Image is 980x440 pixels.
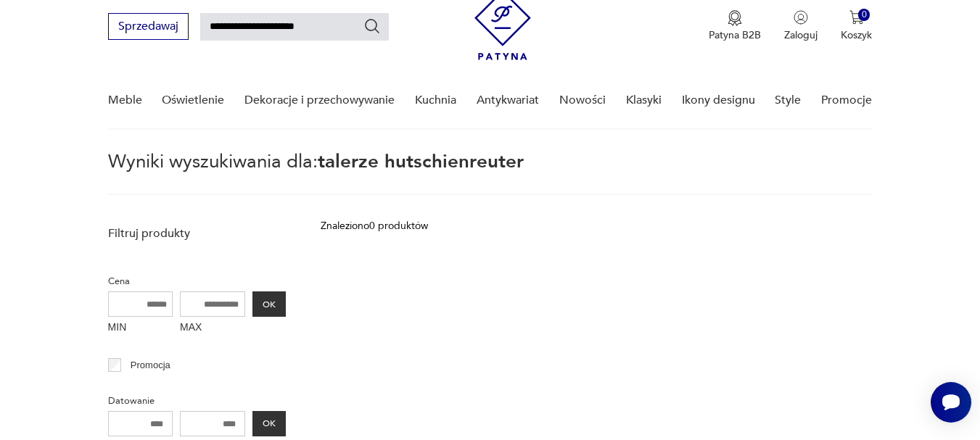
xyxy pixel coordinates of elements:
[131,357,170,373] p: Promocja
[709,28,761,42] p: Patyna B2B
[931,382,971,423] iframe: Smartsupp widget button
[321,218,428,234] div: Znaleziono 0 produktów
[841,28,872,42] p: Koszyk
[162,72,224,128] a: Oświetlenie
[252,291,286,317] button: OK
[794,10,808,25] img: Ikonka użytkownika
[784,10,818,42] button: Zaloguj
[477,72,539,128] a: Antykwariat
[180,317,245,340] label: MAX
[709,10,761,42] a: Ikona medaluPatyna B2B
[858,9,870,21] div: 0
[108,153,873,195] p: Wyniki wyszukiwania dla:
[849,10,864,25] img: Ikona koszyka
[108,393,286,409] p: Datowanie
[728,10,742,26] img: Ikona medalu
[108,225,286,241] p: Filtruj produkty
[784,28,818,42] p: Zaloguj
[626,72,662,128] a: Klasyki
[559,72,606,128] a: Nowości
[244,72,395,128] a: Dekoracje i przechowywanie
[682,72,755,128] a: Ikony designu
[709,10,761,42] button: Patyna B2B
[108,22,189,33] a: Sprzedawaj
[363,17,381,35] button: Szukaj
[108,317,173,340] label: MIN
[415,72,456,128] a: Kuchnia
[821,72,872,128] a: Promocje
[108,13,189,40] button: Sprzedawaj
[108,273,286,289] p: Cena
[108,72,142,128] a: Meble
[775,72,801,128] a: Style
[318,149,524,175] span: talerze hutschienreuter
[841,10,872,42] button: 0Koszyk
[252,411,286,436] button: OK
